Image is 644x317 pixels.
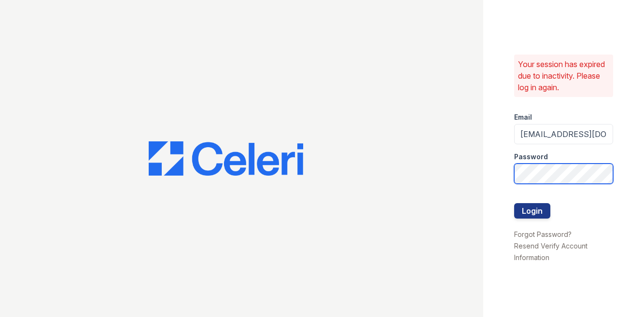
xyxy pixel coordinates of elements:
[514,230,572,238] a: Forgot Password?
[518,58,610,93] p: Your session has expired due to inactivity. Please log in again.
[514,203,550,219] button: Login
[514,112,532,122] label: Email
[149,141,303,176] img: CE_Logo_Blue-a8612792a0a2168367f1c8372b55b34899dd931a85d93a1a3d3e32e68fde9ad4.png
[514,152,548,162] label: Password
[514,242,588,262] a: Resend Verify Account Information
